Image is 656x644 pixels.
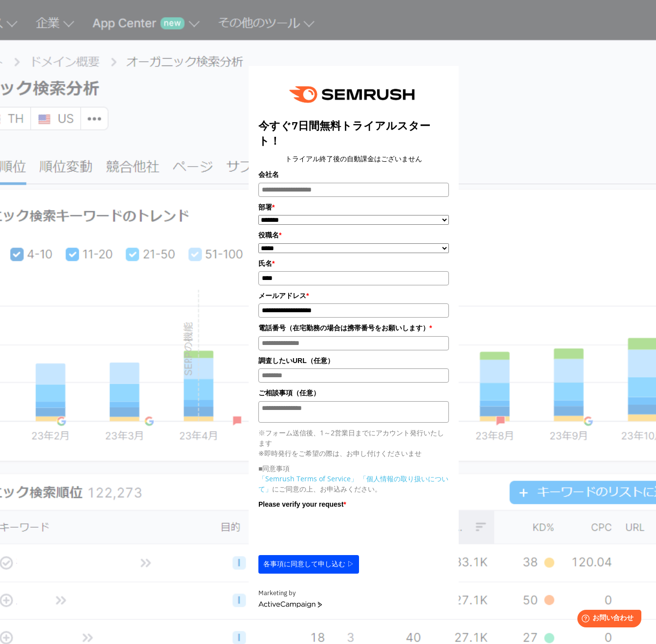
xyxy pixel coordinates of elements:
label: 氏名 [258,258,449,269]
div: Marketing by [258,588,449,599]
label: 電話番号（在宅勤務の場合は携帯番号をお願いします） [258,322,449,333]
center: トライアル終了後の自動課金はございません [258,153,449,164]
p: ※フォーム送信後、1～2営業日までにアカウント発行いたします ※即時発行をご希望の際は、お申し付けくださいませ [258,428,449,458]
p: にご同意の上、お申込みください。 [258,473,449,494]
label: 役職名 [258,230,449,240]
iframe: Help widget launcher [569,606,645,633]
img: e6a379fe-ca9f-484e-8561-e79cf3a04b3f.png [282,76,425,113]
label: ご相談事項（任意） [258,387,449,398]
label: 調査したいURL（任意） [258,355,449,366]
label: メールアドレス [258,290,449,301]
a: 「個人情報の取り扱いについて」 [258,474,448,494]
p: ■同意事項 [258,463,449,473]
title: 今すぐ7日間無料トライアルスタート！ [258,118,449,149]
iframe: reCAPTCHA [258,512,407,550]
button: 各事項に同意して申し込む ▷ [258,555,359,574]
label: Please verify your request [258,499,449,510]
label: 会社名 [258,169,449,180]
a: 「Semrush Terms of Service」 [258,474,358,483]
label: 部署 [258,202,449,213]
